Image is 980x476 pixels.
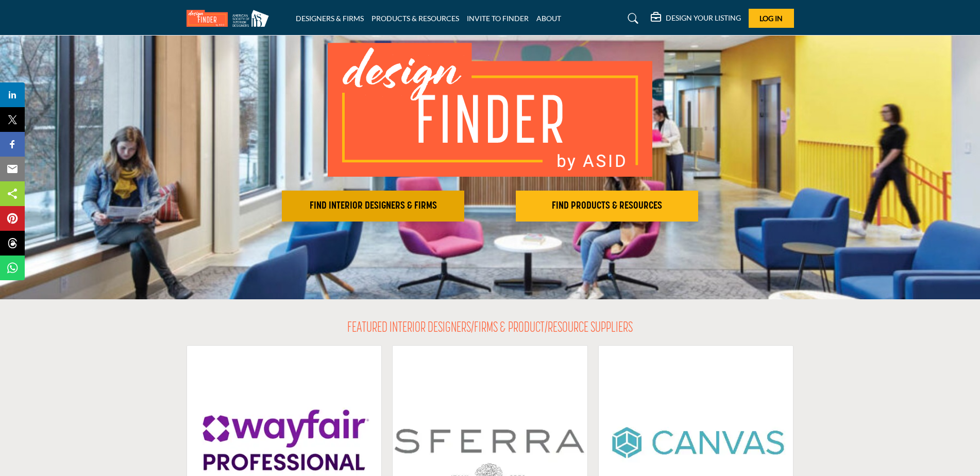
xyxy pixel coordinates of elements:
a: ABOUT [536,14,561,23]
button: Log In [749,9,794,28]
h2: FIND PRODUCTS & RESOURCES [519,200,695,212]
a: PRODUCTS & RESOURCES [371,14,459,23]
h2: FIND INTERIOR DESIGNERS & FIRMS [285,200,461,212]
h5: DESIGN YOUR LISTING [666,13,741,23]
button: FIND PRODUCTS & RESOURCES [516,191,698,222]
span: Log In [759,14,783,23]
div: DESIGN YOUR LISTING [651,12,741,25]
button: FIND INTERIOR DESIGNERS & FIRMS [282,191,464,222]
img: Site Logo [187,10,274,27]
h2: FEATURED INTERIOR DESIGNERS/FIRMS & PRODUCT/RESOURCE SUPPLIERS [347,320,633,337]
a: DESIGNERS & FIRMS [296,14,364,23]
a: Search [618,10,645,27]
a: INVITE TO FINDER [467,14,529,23]
img: image [328,43,652,177]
